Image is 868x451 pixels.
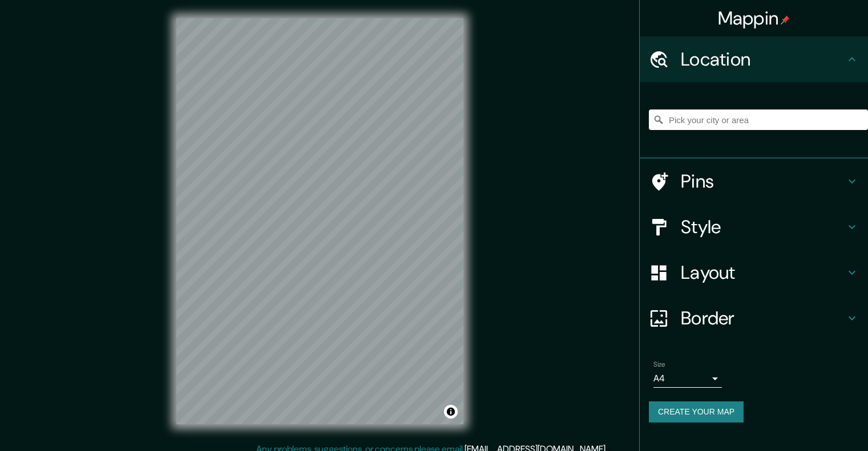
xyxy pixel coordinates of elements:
h4: Pins [681,170,845,193]
iframe: Help widget launcher [766,407,855,438]
input: Pick your city or area [649,109,868,130]
button: Toggle attribution [444,405,458,419]
h4: Style [681,216,845,238]
h4: Location [681,48,845,71]
div: Border [640,295,868,341]
img: pin-icon.png [781,15,790,25]
div: Style [640,204,868,250]
h4: Layout [681,261,845,284]
div: Location [640,36,868,82]
h4: Border [681,307,845,330]
canvas: Map [176,18,463,424]
div: Layout [640,250,868,295]
label: Size [653,360,665,369]
div: A4 [653,369,722,388]
div: Pins [640,159,868,204]
h4: Mappin [718,7,790,30]
button: Create your map [649,401,734,422]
